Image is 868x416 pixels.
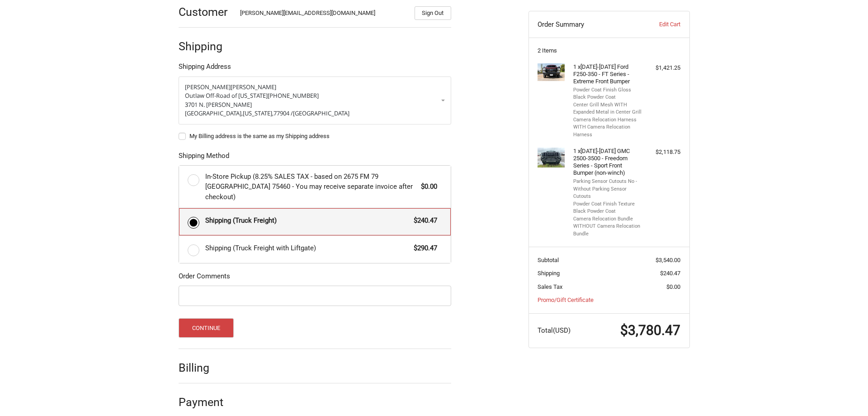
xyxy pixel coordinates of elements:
[415,6,451,20] button: Sign Out
[410,243,438,253] span: $290.47
[573,86,642,101] li: Powder Coat Finish Gloss Black Powder Coat
[573,63,642,86] h4: 1 x [DATE]-[DATE] Ford F250-350 - FT Series - Extreme Front Bumper
[538,257,559,263] span: Subtotal
[243,109,274,117] span: [US_STATE],
[573,116,642,139] li: Camera Relocation Harness WITH Camera Relocation Harness
[185,91,268,100] span: Outlaw Off-Road of [US_STATE]
[573,148,642,177] h4: 1 x [DATE]-[DATE] GMC 2500-3500 - Freedom Series - Sport Front Bumper (non-winch)
[538,20,636,29] h3: Order Summary
[823,373,868,416] iframe: Chat Widget
[179,151,229,165] legend: Shipping Method
[179,271,230,286] legend: Order Comments
[538,326,571,335] span: Total (USD)
[185,83,231,91] span: [PERSON_NAME]
[179,39,231,53] h2: Shipping
[538,47,680,54] h3: 2 Items
[645,148,680,157] div: $2,118.75
[620,322,680,338] span: $3,780.47
[538,270,560,277] span: Shipping
[179,5,231,19] h2: Customer
[656,257,680,263] span: $3,540.00
[636,20,680,29] a: Edit Cart
[293,109,349,117] span: [GEOGRAPHIC_DATA]
[573,215,642,238] li: Camera Relocation Bundle WITHOUT Camera Relocation Bundle
[179,361,231,375] h2: Billing
[268,91,319,100] span: [PHONE_NUMBER]
[179,318,234,338] button: Continue
[179,133,451,140] label: My Billing address is the same as my Shipping address
[573,101,642,116] li: Center Grill Mesh WITH Expanded Metal in Center Grill
[179,395,231,409] h2: Payment
[417,182,438,192] span: $0.00
[666,283,680,290] span: $0.00
[410,215,438,226] span: $240.47
[231,83,276,91] span: [PERSON_NAME]
[205,215,410,226] span: Shipping (Truck Freight)
[573,178,642,201] li: Parking Sensor Cutouts No - Without Parking Sensor Cutouts
[205,243,410,253] span: Shipping (Truck Freight with Liftgate)
[538,296,594,303] a: Promo/Gift Certificate
[185,100,252,109] span: 3701 N. [PERSON_NAME]
[205,172,417,202] span: In-Store Pickup (8.25% SALES TAX - based on 2675 FM 79 [GEOGRAPHIC_DATA] 75460 - You may receive ...
[179,62,231,76] legend: Shipping Address
[179,77,451,124] a: Enter or select a different address
[645,63,680,72] div: $1,421.25
[240,9,406,20] div: [PERSON_NAME][EMAIL_ADDRESS][DOMAIN_NAME]
[538,283,562,290] span: Sales Tax
[185,109,243,117] span: [GEOGRAPHIC_DATA],
[573,201,642,215] li: Powder Coat Finish Texture Black Powder Coat
[274,109,293,117] span: 77904 /
[660,270,680,277] span: $240.47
